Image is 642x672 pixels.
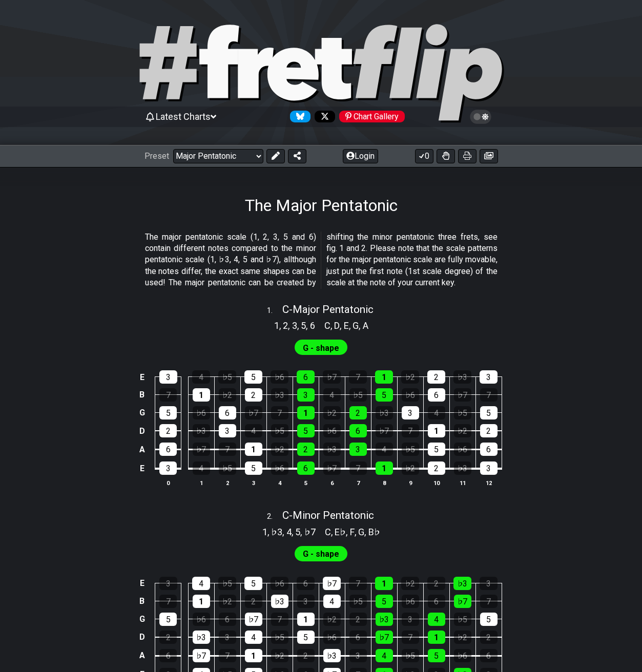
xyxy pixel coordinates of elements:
span: 6 [310,319,315,332]
div: 2 [427,370,445,384]
div: 3 [480,370,498,384]
div: 6 [349,631,367,644]
div: ♭5 [218,577,236,590]
span: Preset [144,151,169,161]
button: Edit Preset [266,149,285,163]
div: ♭2 [323,613,341,626]
button: Print [458,149,477,163]
div: ♭7 [454,388,471,402]
div: 3 [219,631,236,644]
div: 3 [402,613,419,626]
div: 6 [297,461,315,475]
div: 6 [480,443,498,456]
div: 5 [480,613,498,626]
div: ♭2 [401,370,419,384]
th: 2 [214,477,240,488]
div: ♭3 [193,424,210,437]
div: 2 [245,595,262,608]
div: ♭2 [454,631,471,644]
span: Toggle light / dark theme [475,112,487,121]
div: 7 [349,370,367,384]
div: ♭7 [323,461,341,475]
button: Create image [480,149,498,163]
div: 5 [376,595,393,608]
div: 5 [428,443,445,456]
div: 6 [480,649,498,662]
span: 2 . [267,511,282,522]
div: ♭5 [349,595,367,608]
div: 2 [159,424,177,437]
div: ♭6 [402,595,419,608]
span: E♭ [335,525,346,539]
div: 3 [159,577,177,590]
div: ♭3 [376,613,393,626]
span: , [292,525,296,539]
div: 4 [376,443,393,456]
div: 7 [159,595,177,608]
span: , [340,319,344,332]
div: 3 [349,649,367,662]
div: 5 [428,649,445,662]
div: ♭3 [323,649,341,662]
div: 5 [159,613,177,626]
div: 7 [219,443,236,456]
div: 3 [349,443,367,456]
span: First enable full edit mode to edit [303,341,339,355]
div: 2 [297,443,315,456]
div: 4 [428,406,445,419]
div: 6 [349,424,367,437]
div: ♭7 [193,649,210,662]
div: ♭3 [271,388,288,402]
th: 7 [345,477,371,488]
div: 1 [375,370,393,384]
div: ♭3 [453,370,471,384]
div: 1 [428,424,445,437]
div: 7 [219,649,236,662]
div: 4 [192,370,210,384]
span: , [349,319,353,332]
span: ♭3 [271,525,282,539]
div: ♭5 [402,649,419,662]
div: ♭7 [323,577,341,590]
div: 6 [297,370,315,384]
div: 1 [193,388,210,402]
td: D [136,422,148,440]
th: 3 [240,477,266,488]
th: 10 [423,477,449,488]
div: ♭2 [271,443,288,456]
span: , [297,319,301,332]
div: 6 [159,649,177,662]
th: 11 [449,477,475,488]
span: A [363,319,368,332]
div: 7 [349,461,367,475]
div: 2 [349,406,367,419]
td: A [136,440,148,459]
span: , [300,525,304,539]
span: F [350,525,355,539]
div: 4 [192,577,210,590]
span: C - Minor Pentatonic [282,509,374,521]
th: 0 [155,477,181,488]
div: ♭7 [323,370,341,384]
span: , [330,319,335,332]
div: 2 [428,461,445,475]
div: ♭7 [245,406,262,419]
a: #fretflip at Pinterest [335,111,405,122]
div: ♭5 [454,406,471,419]
div: 1 [297,406,315,419]
div: ♭7 [454,595,471,608]
button: Toggle Dexterity for all fretkits [437,149,455,163]
div: ♭5 [454,613,471,626]
div: ♭6 [402,388,419,402]
div: 4 [245,424,262,437]
section: Scale pitch classes [320,317,373,333]
th: 8 [371,477,397,488]
td: D [136,628,148,646]
div: ♭2 [454,424,471,437]
a: Follow #fretflip at Bluesky [286,111,310,122]
span: 4 [286,525,292,539]
span: 1 . [267,305,282,317]
div: 1 [375,577,393,590]
div: 5 [480,406,498,419]
div: 6 [219,406,236,419]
